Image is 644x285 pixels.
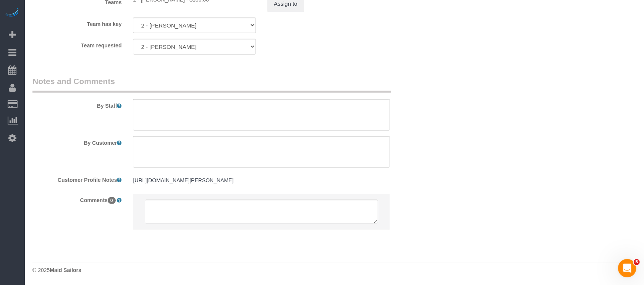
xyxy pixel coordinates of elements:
[32,266,636,274] div: © 2025
[32,76,391,93] legend: Notes and Comments
[27,39,127,49] label: Team requested
[618,259,636,277] iframe: Intercom live chat
[634,259,640,265] span: 5
[27,136,127,147] label: By Customer
[27,173,127,184] label: Customer Profile Notes
[133,177,390,184] pre: [URL][DOMAIN_NAME][PERSON_NAME]
[27,194,127,204] label: Comments
[50,267,81,273] strong: Maid Sailors
[27,18,127,28] label: Team has key
[108,197,116,204] span: 0
[27,99,127,110] label: By Staff
[5,8,20,18] img: Automaid Logo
